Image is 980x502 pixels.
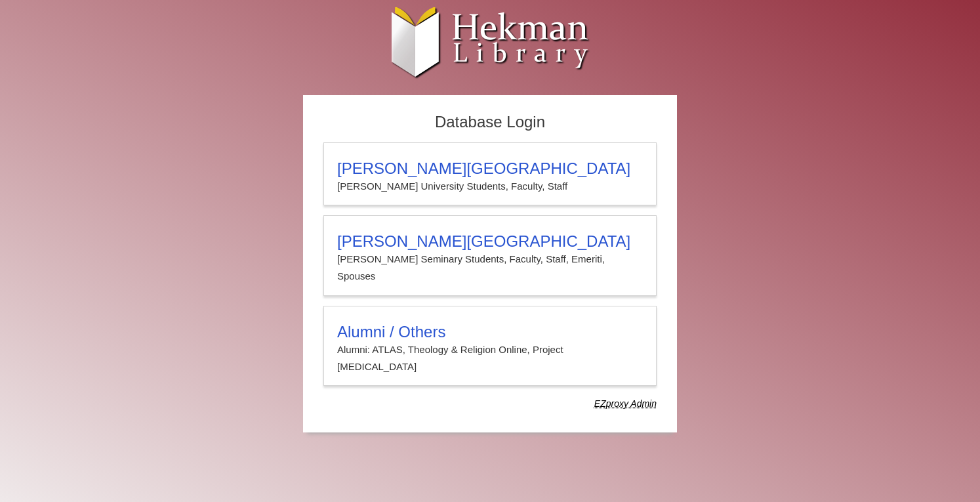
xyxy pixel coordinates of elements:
[337,232,643,251] h3: [PERSON_NAME][GEOGRAPHIC_DATA]
[323,215,657,296] a: [PERSON_NAME][GEOGRAPHIC_DATA][PERSON_NAME] Seminary Students, Faculty, Staff, Emeriti, Spouses
[337,323,643,341] h3: Alumni / Others
[337,159,643,178] h3: [PERSON_NAME][GEOGRAPHIC_DATA]
[317,109,663,136] h2: Database Login
[323,142,657,205] a: [PERSON_NAME][GEOGRAPHIC_DATA][PERSON_NAME] University Students, Faculty, Staff
[594,398,657,409] dfn: Use Alumni login
[337,341,643,376] p: Alumni: ATLAS, Theology & Religion Online, Project [MEDICAL_DATA]
[337,178,643,195] p: [PERSON_NAME] University Students, Faculty, Staff
[337,251,643,285] p: [PERSON_NAME] Seminary Students, Faculty, Staff, Emeriti, Spouses
[337,323,643,376] summary: Alumni / OthersAlumni: ATLAS, Theology & Religion Online, Project [MEDICAL_DATA]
